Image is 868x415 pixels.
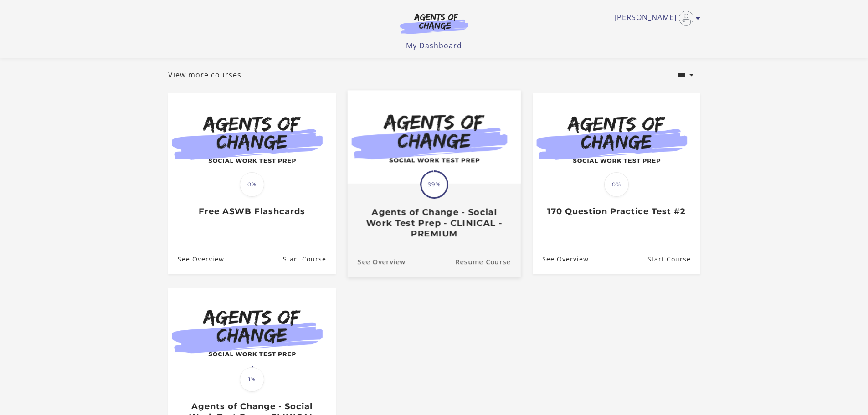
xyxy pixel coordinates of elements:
[421,172,447,197] span: 99%
[168,244,224,274] a: Free ASWB Flashcards: See Overview
[168,69,241,80] a: View more courses
[533,244,589,274] a: 170 Question Practice Test #2: See Overview
[647,244,700,274] a: 170 Question Practice Test #2: Resume Course
[178,206,326,217] h3: Free ASWB Flashcards
[604,172,629,197] span: 0%
[406,41,462,51] a: My Dashboard
[390,13,478,34] img: Agents of Change Logo
[240,367,264,392] span: 1%
[282,244,335,274] a: Free ASWB Flashcards: Resume Course
[240,172,264,197] span: 0%
[614,11,696,26] a: Toggle menu
[542,206,690,217] h3: 170 Question Practice Test #2
[455,246,521,277] a: Agents of Change - Social Work Test Prep - CLINICAL - PREMIUM: Resume Course
[347,246,405,277] a: Agents of Change - Social Work Test Prep - CLINICAL - PREMIUM: See Overview
[357,207,510,239] h3: Agents of Change - Social Work Test Prep - CLINICAL - PREMIUM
